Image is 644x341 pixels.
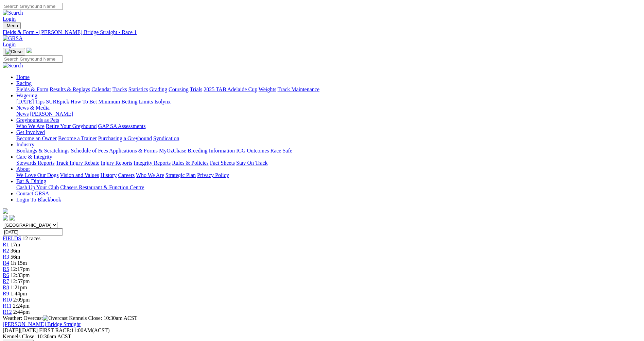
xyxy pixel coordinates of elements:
[11,242,20,247] span: 17m
[16,74,30,80] a: Home
[30,111,73,117] a: [PERSON_NAME]
[16,142,34,147] a: Industry
[16,172,641,178] div: About
[3,278,9,284] a: R7
[11,266,30,272] span: 12:17pm
[16,111,29,117] a: News
[3,242,9,247] a: R1
[39,327,71,333] span: FIRST RACE:
[16,184,641,191] div: Bar & Dining
[3,285,9,290] a: R8
[3,272,9,278] a: R6
[16,99,641,105] div: Wagering
[16,123,45,129] a: Who We Are
[11,260,27,266] span: 1h 15m
[58,135,97,141] a: Become a Trainer
[7,23,18,28] span: Menu
[3,48,25,55] button: Toggle navigation
[16,148,641,154] div: Industry
[3,309,12,315] a: R12
[153,135,179,141] a: Syndication
[13,309,30,315] span: 2:44pm
[3,29,641,35] a: Fields & Form - [PERSON_NAME] Bridge Straight - Race 1
[188,148,235,153] a: Breeding Information
[112,86,127,92] a: Tracks
[71,99,97,104] a: How To Bet
[16,129,45,135] a: Get Involved
[197,172,229,178] a: Privacy Policy
[11,291,27,296] span: 1:44pm
[16,197,61,202] a: Login To Blackbook
[60,172,99,178] a: Vision and Values
[278,86,319,92] a: Track Maintenance
[159,148,186,153] a: MyOzChase
[3,334,641,340] div: Kennels Close: 10:30am ACST
[16,99,45,104] a: [DATE] Tips
[3,303,12,309] a: R11
[3,315,69,321] span: Weather: Overcast
[11,254,20,260] span: 56m
[56,160,99,166] a: Track Injury Rebate
[50,86,90,92] a: Results & Replays
[11,248,20,254] span: 36m
[11,285,27,290] span: 1:21pm
[154,99,171,104] a: Isolynx
[259,86,276,92] a: Weights
[172,160,209,166] a: Rules & Policies
[69,315,137,321] span: Kennels Close: 10:30am ACST
[128,86,148,92] a: Statistics
[98,135,152,141] a: Purchasing a Greyhound
[13,297,30,303] span: 2:09pm
[16,135,57,141] a: Become an Owner
[3,327,38,333] span: [DATE]
[3,321,81,327] a: [PERSON_NAME] Bridge Straight
[98,123,146,129] a: GAP SA Assessments
[11,272,30,278] span: 12:33pm
[3,297,12,303] span: R10
[16,123,641,129] div: Greyhounds as Pets
[16,172,58,178] a: We Love Our Dogs
[71,148,108,153] a: Schedule of Fees
[60,184,144,190] a: Chasers Restaurant & Function Centre
[134,160,171,166] a: Integrity Reports
[46,99,69,104] a: SUREpick
[3,16,16,22] a: Login
[3,10,23,16] img: Search
[16,111,641,117] div: News & Media
[3,228,63,236] input: Select date
[16,93,37,98] a: Wagering
[16,178,46,184] a: Bar & Dining
[3,254,9,260] a: R3
[43,315,68,321] img: Overcast
[16,160,54,166] a: Stewards Reports
[3,208,8,214] img: logo-grsa-white.png
[136,172,164,178] a: Who We Are
[3,3,63,10] input: Search
[27,48,32,53] img: logo-grsa-white.png
[11,278,30,284] span: 12:57pm
[100,172,117,178] a: History
[3,236,21,241] a: FIELDS
[270,148,292,153] a: Race Safe
[150,86,167,92] a: Grading
[190,86,202,92] a: Trials
[236,148,269,153] a: ICG Outcomes
[166,172,196,178] a: Strategic Plan
[98,99,153,104] a: Minimum Betting Limits
[16,184,59,190] a: Cash Up Your Club
[22,236,40,241] span: 12 races
[3,63,23,69] img: Search
[3,260,9,266] a: R4
[10,215,15,221] img: twitter.svg
[3,291,9,296] a: R9
[13,303,30,309] span: 2:24pm
[91,86,111,92] a: Calendar
[204,86,257,92] a: 2025 TAB Adelaide Cup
